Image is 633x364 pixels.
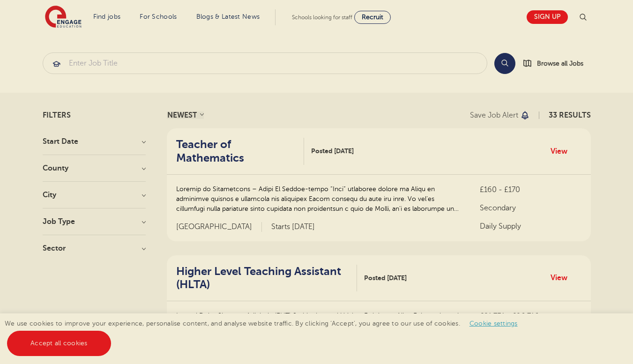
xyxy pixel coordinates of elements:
h2: Teacher of Mathematics [176,138,297,165]
p: Loremip do Sitametcons – Adipi El Seddoe-tempo “Inci” utlaboree dolore ma Aliqu en adminimve quis... [176,184,462,214]
div: Submit [43,52,487,74]
p: Loremi Dolor Sitametc Adipiscin (ELIT) Seddoeiu tem i Utlabor Etdolo ma Aliqu Enima min veni: Qu ... [176,311,462,340]
p: Daily Supply [480,221,581,232]
span: Posted [DATE] [311,146,354,156]
input: Submit [43,53,487,74]
span: Recruit [362,14,383,21]
a: For Schools [140,13,177,20]
span: Filters [43,111,71,119]
a: Cookie settings [469,320,518,327]
p: Save job alert [470,111,518,119]
a: View [551,272,574,284]
a: Browse all Jobs [523,58,591,69]
span: Schools looking for staff [292,14,352,21]
a: View [551,145,574,157]
h3: Job Type [43,218,146,225]
a: Teacher of Mathematics [176,138,304,165]
p: Secondary [480,202,581,214]
h3: Start Date [43,138,146,145]
span: Browse all Jobs [537,58,583,69]
p: Starts [DATE] [271,222,315,232]
p: £160 - £170 [480,184,581,195]
a: Recruit [354,11,391,24]
a: Find jobs [93,13,121,20]
p: £21,731 - £26,716 [480,311,581,322]
h3: City [43,191,146,199]
span: We use cookies to improve your experience, personalise content, and analyse website traffic. By c... [5,320,527,347]
span: Posted [DATE] [364,273,407,283]
span: 33 RESULTS [549,111,591,119]
a: Sign up [527,10,568,24]
a: Blogs & Latest News [196,13,260,20]
h2: Higher Level Teaching Assistant (HLTA) [176,265,350,292]
button: Save job alert [470,111,530,119]
img: Engage Education [45,6,82,29]
a: Accept all cookies [7,331,111,356]
span: [GEOGRAPHIC_DATA] [176,222,262,232]
h3: Sector [43,245,146,252]
button: Search [494,53,515,74]
a: Higher Level Teaching Assistant (HLTA) [176,265,357,292]
h3: County [43,164,146,172]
